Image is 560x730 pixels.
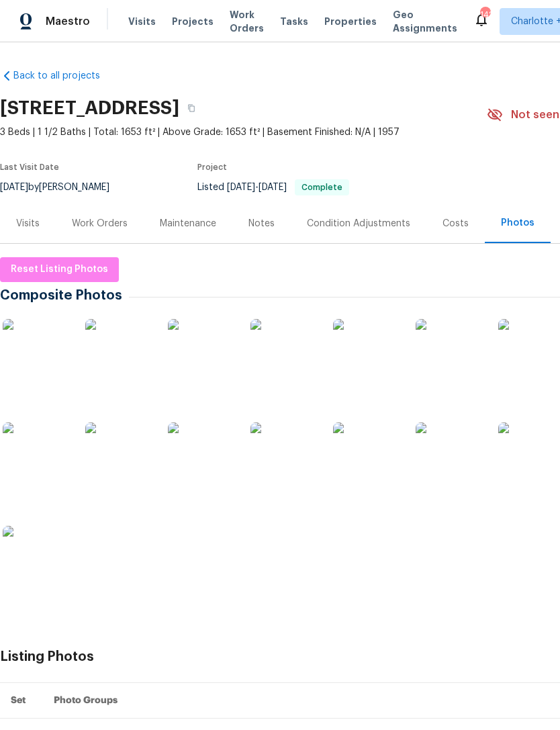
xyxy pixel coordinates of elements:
div: Notes [248,217,275,230]
div: Visits [16,217,40,230]
span: Tasks [280,17,308,26]
span: Geo Assignments [393,8,457,35]
span: Project [197,163,227,171]
div: Costs [442,217,469,230]
span: Maestro [46,15,90,28]
span: Visits [128,15,156,28]
span: [DATE] [227,183,255,192]
div: Maintenance [160,217,216,230]
span: Complete [296,183,348,191]
span: - [227,183,287,192]
div: Condition Adjustments [307,217,410,230]
div: Photos [501,216,534,230]
span: Work Orders [230,8,264,35]
div: Work Orders [72,217,128,230]
span: [DATE] [259,183,287,192]
div: 142 [480,8,489,21]
span: Listed [197,183,349,192]
span: Properties [324,15,377,28]
span: Reset Listing Photos [11,261,108,278]
span: Projects [172,15,214,28]
button: Copy Address [179,96,203,120]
